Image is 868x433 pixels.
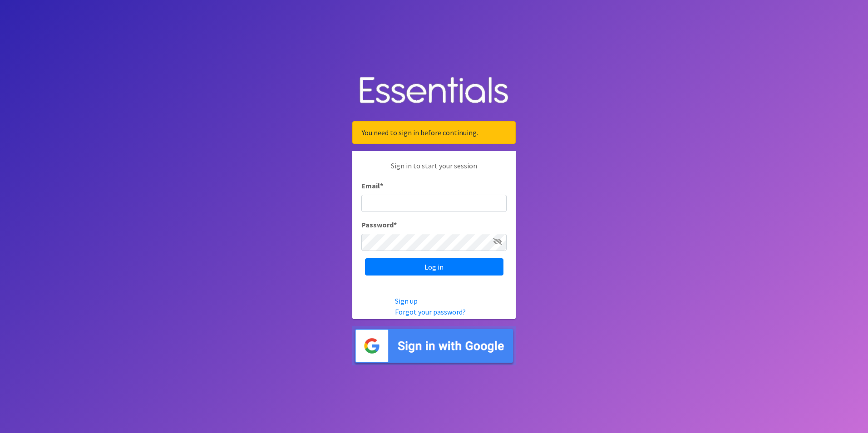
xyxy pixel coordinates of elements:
[352,68,516,114] img: Human Essentials
[361,160,507,180] p: Sign in to start your session
[361,219,397,230] label: Password
[395,307,466,316] a: Forgot your password?
[352,121,516,144] div: You need to sign in before continuing.
[352,326,516,366] img: Sign in with Google
[394,220,397,229] abbr: required
[361,180,383,191] label: Email
[365,258,503,276] input: Log in
[395,296,418,305] a: Sign up
[380,181,383,190] abbr: required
